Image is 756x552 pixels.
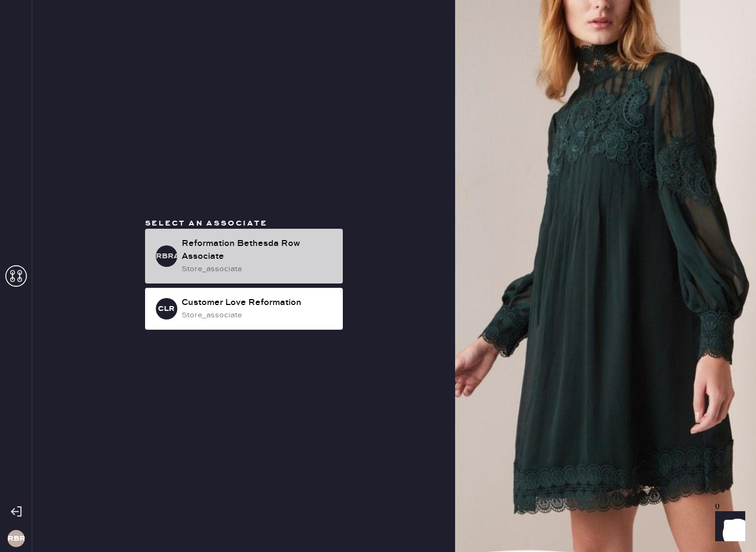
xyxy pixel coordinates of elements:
[182,237,334,263] div: Reformation Bethesda Row Associate
[145,219,268,228] span: Select an associate
[156,252,177,260] h3: RBRA
[182,296,334,309] div: Customer Love Reformation
[8,535,25,542] h3: RBR
[182,309,334,321] div: store_associate
[182,263,334,275] div: store_associate
[705,504,751,550] iframe: Front Chat
[158,305,175,313] h3: CLR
